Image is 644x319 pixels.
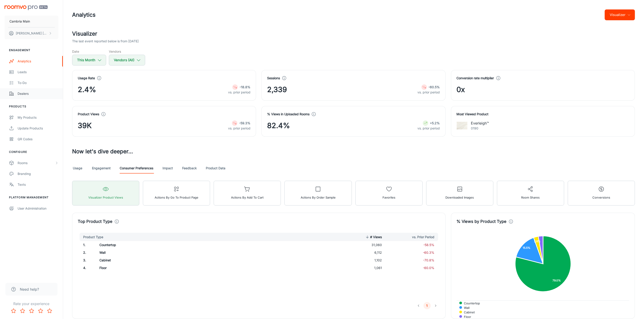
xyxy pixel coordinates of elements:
span: Need help? [20,287,39,292]
p: [PERSON_NAME] [PERSON_NAME] [16,31,48,36]
span: Actions by Add to Cart [231,195,264,200]
button: Visualizer Product Views [72,181,139,206]
button: Vendors (All) [109,55,145,66]
h2: Visualizer [72,30,635,38]
button: Visualizer [605,9,635,20]
a: Consumer Preferences [120,163,153,174]
p: vs. prior period [228,126,250,131]
button: [PERSON_NAME] [PERSON_NAME] [5,27,58,39]
span: Conversions [592,195,610,200]
span: -60.0% [423,266,435,270]
div: To-do [18,80,58,85]
span: Actions by Go To Product Page [155,195,198,200]
strong: -60.5% [429,85,440,89]
p: Everleigh™ [471,120,489,126]
h1: Analytics [72,11,96,19]
h5: Date [72,49,106,54]
td: 6,112 [331,249,386,256]
td: 3 . [78,256,96,264]
button: Rate 1 star [9,306,18,315]
p: 0190 [471,126,489,131]
span: Downloaded Images [446,195,474,200]
span: -60.3% [423,251,435,254]
span: Wall [461,306,470,310]
h4: Product Views [78,112,99,117]
a: Engagement [92,163,111,174]
span: 82.4% [267,120,290,131]
button: Rate 3 star [27,306,36,315]
a: Usage [72,163,83,174]
p: Cambria Main [9,19,30,24]
span: Actions by Order sample [301,195,336,200]
div: User Administration [18,206,58,211]
button: Actions by Add to Cart [214,181,281,206]
strong: -18.8% [240,85,250,89]
span: Cabinet [461,310,475,314]
h4: Sessions [267,76,280,81]
button: Cambria Main [5,16,58,27]
td: Wall [96,249,259,256]
span: 2.4% [78,84,96,95]
div: Dealers [18,91,58,96]
button: This Month [72,55,106,66]
strong: +5.2% [430,121,440,125]
button: Rate 4 star [36,306,45,315]
span: Room Shares [521,195,540,200]
span: Product Type [83,234,109,240]
div: Texts [18,182,58,187]
span: -58.5% [424,243,435,247]
h4: Usage Rate [78,76,95,81]
button: Room Shares [497,181,564,206]
div: Rooms [18,161,55,165]
button: Conversions [568,181,635,206]
span: Favorites [383,195,395,200]
nav: pagination navigation [414,302,440,309]
h4: Conversion rate multiplier [457,76,494,81]
h3: Now let's dive deeper... [72,147,635,156]
td: 4 . [78,264,96,272]
td: 2 . [78,249,96,256]
a: Product Data [206,163,225,174]
p: vs. prior period [418,90,440,95]
button: Downloaded Images [426,181,493,206]
span: Countertop [461,301,480,305]
h4: Top Product Type [78,218,112,225]
td: 31,060 [331,241,386,249]
button: page 1 [424,302,431,309]
span: # Views [364,234,382,240]
span: 2,339 [267,84,287,95]
h4: % Views by Product Type [457,218,507,225]
p: vs. prior period [418,126,440,131]
span: Floor [461,315,471,319]
td: Cabinet [96,256,259,264]
td: 1,061 [331,264,386,272]
a: Feedback [182,163,197,174]
div: QR Codes [18,137,58,142]
button: Favorites [355,181,423,206]
td: 1 . [78,241,96,249]
h4: Most Viewed Product [457,112,629,117]
div: Analytics [18,59,58,64]
td: Floor [96,264,259,272]
button: Actions by Go To Product Page [143,181,210,206]
p: Rate your experience [4,301,59,306]
div: My Products [18,115,58,120]
h5: Vendors [109,49,145,54]
span: 39K [78,120,92,131]
td: 1,102 [331,256,386,264]
div: Branding [18,171,58,176]
img: Everleigh™ [457,120,468,131]
p: vs. prior period [228,90,250,95]
span: 0x [457,84,465,95]
span: vs. Prior Period [406,234,435,240]
div: Update Products [18,126,58,131]
a: Impact [162,163,173,174]
p: The last event reported below is from [DATE] [72,39,139,44]
img: Roomvo PRO Beta [5,5,48,10]
span: Visualizer Product Views [88,195,123,200]
span: -70.8% [423,258,435,262]
div: Leads [18,70,58,75]
button: Rate 5 star [45,306,54,315]
td: Countertop [96,241,259,249]
h4: % Views in Uploaded Rooms [267,112,309,117]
